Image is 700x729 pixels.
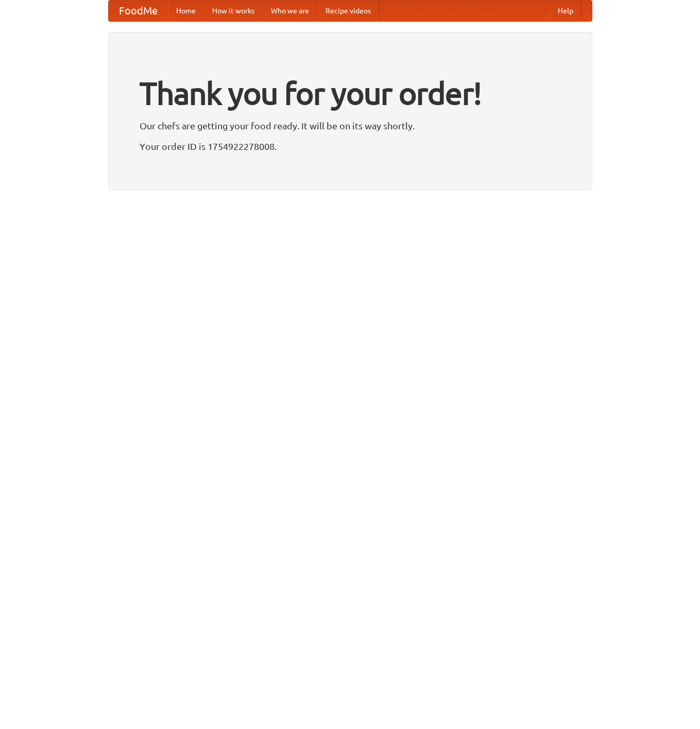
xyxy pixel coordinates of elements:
a: Who we are [263,1,317,21]
p: Our chefs are getting your food ready. It will be on its way shortly. [140,118,561,133]
a: Help [550,1,582,21]
a: Home [168,1,204,21]
h1: Thank you for your order! [140,69,561,118]
a: How it works [204,1,263,21]
p: Your order ID is 1754922278008. [140,139,561,154]
a: FoodMe [109,1,168,21]
a: Recipe videos [317,1,379,21]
